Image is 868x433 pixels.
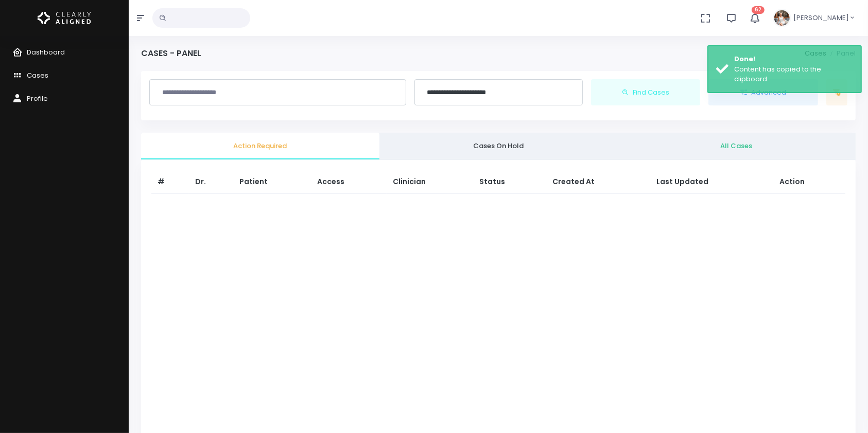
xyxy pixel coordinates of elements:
[734,64,853,84] div: Content has copied to the clipboard.
[151,170,189,194] th: #
[626,141,847,151] span: All Cases
[27,47,65,57] span: Dashboard
[591,79,701,106] button: Find Cases
[773,9,791,27] img: Header Avatar
[141,48,201,58] h4: Cases - Panel
[793,13,849,23] span: [PERSON_NAME]
[752,6,765,14] span: 62
[388,141,610,151] span: Cases On Hold
[27,94,48,103] span: Profile
[387,170,473,194] th: Clinician
[189,170,233,194] th: Dr.
[38,7,91,29] img: Logo Horizontal
[311,170,387,194] th: Access
[27,70,48,80] span: Cases
[473,170,546,194] th: Status
[773,170,845,194] th: Action
[734,54,853,64] div: Done!
[233,170,311,194] th: Patient
[650,170,773,194] th: Last Updated
[546,170,651,194] th: Created At
[149,141,371,151] span: Action Required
